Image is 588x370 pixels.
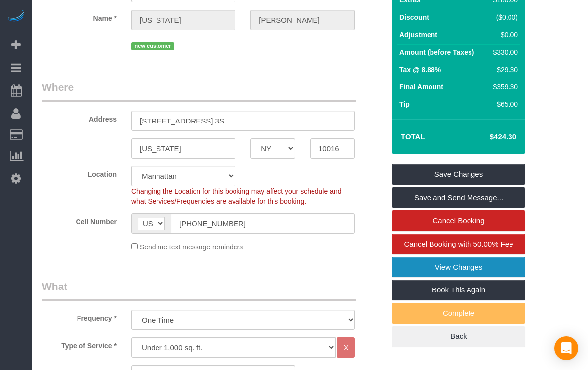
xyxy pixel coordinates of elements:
div: $330.00 [489,47,518,57]
input: First Name [131,10,235,30]
strong: Total [401,132,425,141]
a: Cancel Booking [392,210,525,231]
legend: Where [42,80,356,102]
label: Discount [399,12,429,22]
div: ($0.00) [489,12,518,22]
div: $29.30 [489,65,518,75]
a: Save Changes [392,164,525,185]
input: City [131,138,235,159]
label: Amount (before Taxes) [399,47,474,57]
legend: What [42,279,356,301]
input: Cell Number [171,213,355,234]
label: Final Amount [399,82,443,92]
label: Frequency * [35,310,124,323]
label: Location [35,166,124,179]
a: Save and Send Message... [392,187,525,208]
div: Open Intercom Messenger [554,336,578,360]
span: new customer [131,42,174,50]
label: Address [35,111,124,124]
span: Changing the Location for this booking may affect your schedule and what Services/Frequencies are... [131,187,341,205]
label: Tax @ 8.88% [399,65,441,75]
span: Cancel Booking with 50.00% Fee [404,240,513,248]
div: $0.00 [489,30,518,40]
div: $65.00 [489,99,518,109]
label: Adjustment [399,30,437,40]
label: Type of Service * [35,337,124,351]
label: Name * [35,10,124,23]
span: Send me text message reminders [140,243,243,251]
h4: $424.30 [460,133,516,141]
div: $359.30 [489,82,518,92]
a: Book This Again [392,280,525,300]
a: Cancel Booking with 50.00% Fee [392,234,525,254]
a: View Changes [392,257,525,278]
a: Back [392,326,525,347]
input: Last Name [250,10,354,30]
label: Tip [399,99,410,109]
img: Automaid Logo [6,10,26,24]
input: Zip Code [310,138,355,159]
label: Cell Number [35,213,124,227]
